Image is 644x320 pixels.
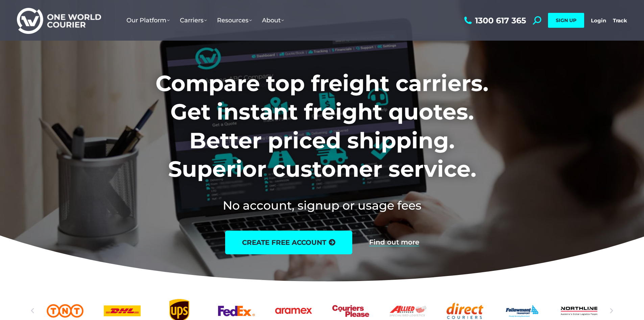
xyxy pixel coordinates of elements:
span: About [262,17,284,24]
a: SIGN UP [548,13,584,28]
a: Track [613,17,627,24]
span: SIGN UP [556,17,576,23]
a: create free account [225,231,352,254]
span: Resources [217,17,252,24]
span: Carriers [180,17,207,24]
img: One World Courier [17,7,101,34]
a: 1300 617 365 [462,16,526,25]
a: Resources [212,10,257,31]
a: Find out more [369,239,419,246]
h1: Compare top freight carriers. Get instant freight quotes. Better priced shipping. Superior custom... [111,69,533,184]
h2: No account, signup or usage fees [111,197,533,214]
a: Login [591,17,606,24]
a: Our Platform [121,10,175,31]
a: Carriers [175,10,212,31]
span: Our Platform [126,17,170,24]
a: About [257,10,289,31]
